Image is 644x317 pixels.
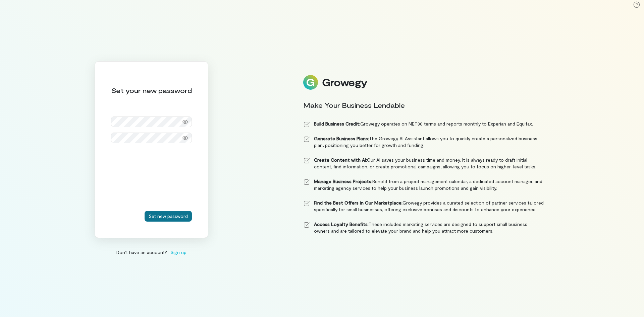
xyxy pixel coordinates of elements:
strong: Manage Business Projects: [314,178,372,184]
div: Make Your Business Lendable [303,100,544,110]
div: Don’t have an account? [95,249,208,256]
li: The Growegy AI Assistant allows you to quickly create a personalized business plan, positioning y... [303,135,544,149]
strong: Find the Best Offers in Our Marketplace: [314,200,402,206]
strong: Generate Business Plans: [314,136,369,141]
li: Growegy provides a curated selection of partner services tailored specifically for small business... [303,200,544,213]
div: Set your new password [111,86,192,95]
li: Benefit from a project management calendar, a dedicated account manager, and marketing agency ser... [303,178,544,191]
img: Logo [303,75,318,90]
li: Growegy operates on NET30 terms and reports monthly to Experian and Equifax. [303,121,544,127]
button: Set new password [145,211,192,222]
span: Sign up [170,249,186,256]
strong: Create Content with AI: [314,157,367,163]
li: These included marketing services are designed to support small business owners and are tailored ... [303,221,544,234]
div: Growegy [322,77,367,88]
strong: Access Loyalty Benefits: [314,221,369,227]
strong: Build Business Credit: [314,121,360,127]
li: Our AI saves your business time and money. It is always ready to draft initial content, find info... [303,157,544,170]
